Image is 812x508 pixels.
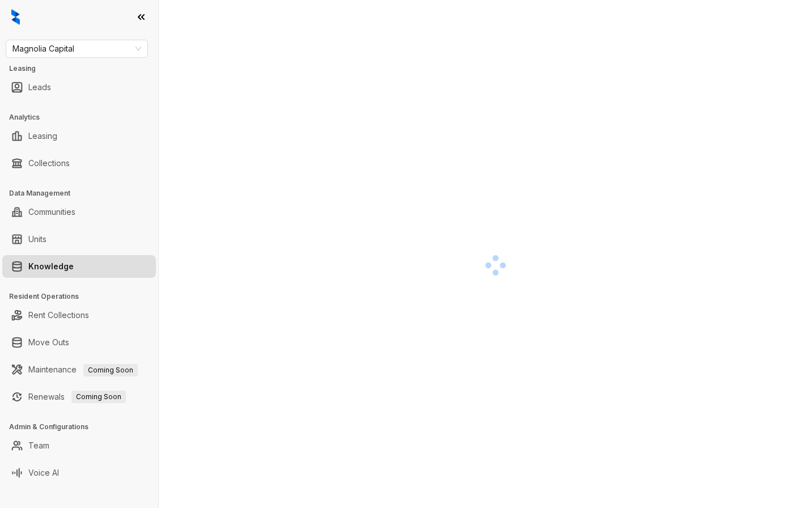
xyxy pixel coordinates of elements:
a: Rent Collections [28,304,89,327]
a: RenewalsComing Soon [28,386,126,408]
a: Leasing [28,125,57,147]
span: Magnolia Capital [12,40,141,57]
a: Communities [28,201,75,223]
h3: Resident Operations [9,291,158,302]
h3: Admin & Configurations [9,422,158,432]
li: Units [2,228,156,251]
h3: Data Management [9,188,158,198]
li: Maintenance [2,358,156,381]
span: Coming Soon [83,364,138,376]
li: Collections [2,152,156,175]
span: Coming Soon [71,391,126,403]
a: Voice AI [28,462,59,484]
li: Communities [2,201,156,223]
a: Collections [28,152,70,175]
a: Knowledge [28,255,74,278]
li: Leads [2,76,156,99]
a: Move Outs [28,331,69,354]
li: Team [2,434,156,457]
li: Rent Collections [2,304,156,327]
h3: Analytics [9,112,158,122]
li: Move Outs [2,331,156,354]
h3: Leasing [9,63,158,74]
img: logo [11,9,20,25]
a: Team [28,434,49,457]
a: Leads [28,76,51,99]
li: Renewals [2,386,156,408]
li: Voice AI [2,462,156,484]
li: Leasing [2,125,156,147]
a: Units [28,228,46,251]
li: Knowledge [2,255,156,278]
